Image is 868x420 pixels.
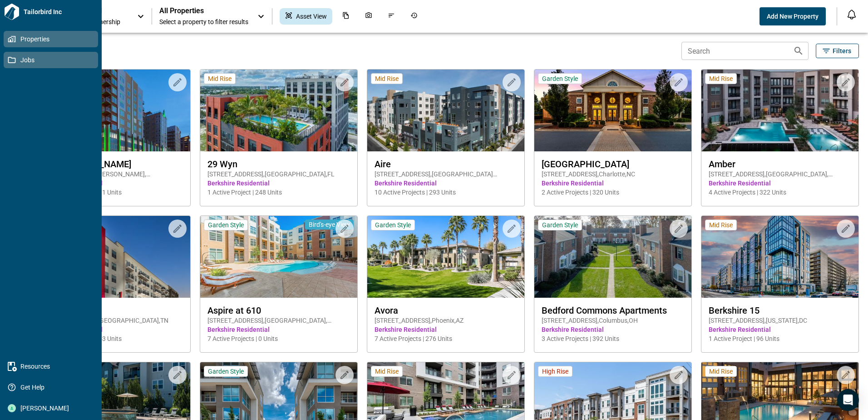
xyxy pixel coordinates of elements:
[375,159,517,170] span: Aire
[159,17,248,26] span: Select a property to filter results
[709,179,851,188] span: Berkshire Residential
[767,12,819,21] span: Add New Property
[33,70,190,151] img: property-asset
[207,188,350,197] span: 1 Active Project | 248 Units
[375,188,517,197] span: 10 Active Projects | 293 Units
[709,188,851,197] span: 4 Active Projects | 322 Units
[159,6,248,15] span: All Properties
[709,305,851,316] span: Berkshire 15
[709,221,733,229] span: Mid Rise
[337,8,355,25] div: Documents
[375,221,411,229] span: Garden Style
[40,170,183,179] span: [STREET_ADDRESS][PERSON_NAME] , [GEOGRAPHIC_DATA] , CO
[207,334,350,343] span: 7 Active Projects | 0 Units
[208,221,244,229] span: Garden Style
[40,316,183,325] span: [STREET_ADDRESS] , [GEOGRAPHIC_DATA] , TN
[375,75,399,83] span: Mid Rise
[16,35,89,44] span: Properties
[709,75,733,83] span: Mid Rise
[207,305,350,316] span: Aspire at 610
[200,70,357,151] img: property-asset
[375,179,517,188] span: Berkshire Residential
[16,55,89,65] span: Jobs
[542,159,684,170] span: [GEOGRAPHIC_DATA]
[375,316,517,325] span: [STREET_ADDRESS] , Phoenix , AZ
[4,52,98,68] a: Jobs
[709,367,733,375] span: Mid Rise
[200,216,357,298] img: property-asset
[16,383,89,392] span: Get Help
[309,220,350,229] span: Bird's-eye View
[542,75,578,83] span: Garden Style
[375,367,399,375] span: Mid Rise
[844,7,859,22] button: Open notification feed
[40,179,183,188] span: Berkshire Residential
[375,325,517,334] span: Berkshire Residential
[360,8,378,25] div: Photos
[296,12,327,21] span: Asset View
[207,316,350,325] span: [STREET_ADDRESS] , [GEOGRAPHIC_DATA] , [GEOGRAPHIC_DATA]
[701,216,858,298] img: property-asset
[789,42,808,60] button: Search properties
[542,367,568,375] span: High Rise
[208,75,232,83] span: Mid Rise
[375,334,517,343] span: 7 Active Projects | 276 Units
[4,31,98,47] a: Properties
[207,159,350,170] span: 29 Wyn
[833,46,851,55] span: Filters
[542,316,684,325] span: [STREET_ADDRESS] , Columbus , OH
[542,325,684,334] span: Berkshire Residential
[816,44,859,58] button: Filters
[709,325,851,334] span: Berkshire Residential
[542,221,578,229] span: Garden Style
[280,8,332,25] div: Asset View
[534,70,691,151] img: property-asset
[542,334,684,343] span: 3 Active Projects | 392 Units
[759,7,826,25] button: Add New Property
[375,305,517,316] span: Avora
[40,305,183,316] span: Artisan on 18th
[207,179,350,188] span: Berkshire Residential
[375,170,517,179] span: [STREET_ADDRESS] , [GEOGRAPHIC_DATA][PERSON_NAME] , CA
[542,305,684,316] span: Bedford Commons Apartments
[405,8,423,25] div: Job History
[709,159,851,170] span: Amber
[207,170,350,179] span: [STREET_ADDRESS] , [GEOGRAPHIC_DATA] , FL
[709,170,851,179] span: [STREET_ADDRESS] , [GEOGRAPHIC_DATA] , [GEOGRAPHIC_DATA]
[367,70,524,151] img: property-asset
[16,404,89,413] span: [PERSON_NAME]
[33,46,678,55] span: 123 Properties
[709,316,851,325] span: [STREET_ADDRESS] , [US_STATE] , DC
[207,325,350,334] span: Berkshire Residential
[542,179,684,188] span: Berkshire Residential
[40,334,183,343] span: 10 Active Projects | 153 Units
[208,367,244,375] span: Garden Style
[837,389,859,411] div: Open Intercom Messenger
[382,8,400,25] div: Issues & Info
[542,170,684,179] span: [STREET_ADDRESS] , Charlotte , NC
[701,70,858,151] img: property-asset
[534,216,691,298] img: property-asset
[40,325,183,334] span: Berkshire Residential
[40,188,183,197] span: 10 Active Projects | 231 Units
[40,159,183,170] span: 2020 [PERSON_NAME]
[33,216,190,298] img: property-asset
[16,362,89,371] span: Resources
[709,334,851,343] span: 1 Active Project | 96 Units
[20,7,98,16] span: Tailorbird Inc
[542,188,684,197] span: 2 Active Projects | 320 Units
[367,216,524,298] img: property-asset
